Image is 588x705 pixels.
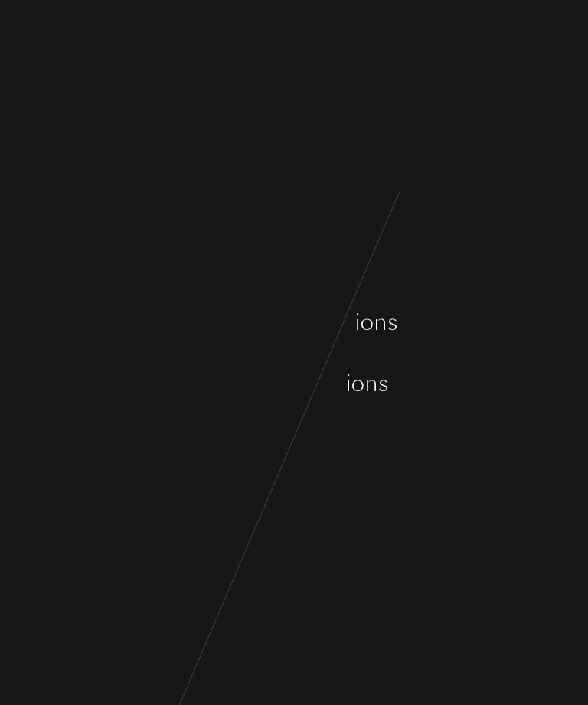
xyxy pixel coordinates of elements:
div: s [254,366,264,400]
div: o [361,305,374,339]
div: o [275,335,288,370]
div: e [200,366,211,400]
div: a [276,366,288,400]
div: u [230,335,244,370]
div: a [326,366,338,400]
div: u [205,305,219,339]
div: o [307,274,320,308]
div: q [191,305,205,339]
div: e [264,305,276,339]
div: r [318,366,326,400]
div: n [374,305,387,339]
div: q [237,305,250,339]
div: t [350,335,358,370]
div: u [312,305,325,339]
div: m [250,274,271,308]
div: e [219,305,230,339]
div: i [345,366,351,400]
div: l [230,305,237,339]
div: r [244,335,253,370]
div: n [320,274,334,308]
div: s [358,335,367,370]
div: o [351,366,364,400]
div: u [250,305,264,339]
div: o [323,335,336,370]
div: v [231,366,241,400]
div: v [265,335,275,370]
div: n [364,366,378,400]
div: s [288,366,298,400]
div: s [378,366,388,400]
div: s [334,274,344,308]
div: i [312,366,318,400]
div: q [298,305,312,339]
div: e [325,305,337,339]
div: g [310,335,323,370]
div: n [283,274,296,308]
div: s [288,335,298,370]
div: p [356,274,370,308]
div: o [217,274,230,308]
div: r [381,274,390,308]
div: t [347,305,354,339]
div: o [241,366,254,400]
div: t [211,366,219,400]
div: i [354,305,361,339]
div: a [370,274,381,308]
div: s [276,305,286,339]
div: s [220,335,230,370]
div: C [198,274,217,308]
div: e [271,274,283,308]
div: p [298,366,312,400]
div: s [387,305,397,339]
div: m [230,274,250,308]
div: s [337,305,347,339]
div: t [338,366,345,400]
div: ç [296,274,307,308]
div: û [336,335,350,370]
